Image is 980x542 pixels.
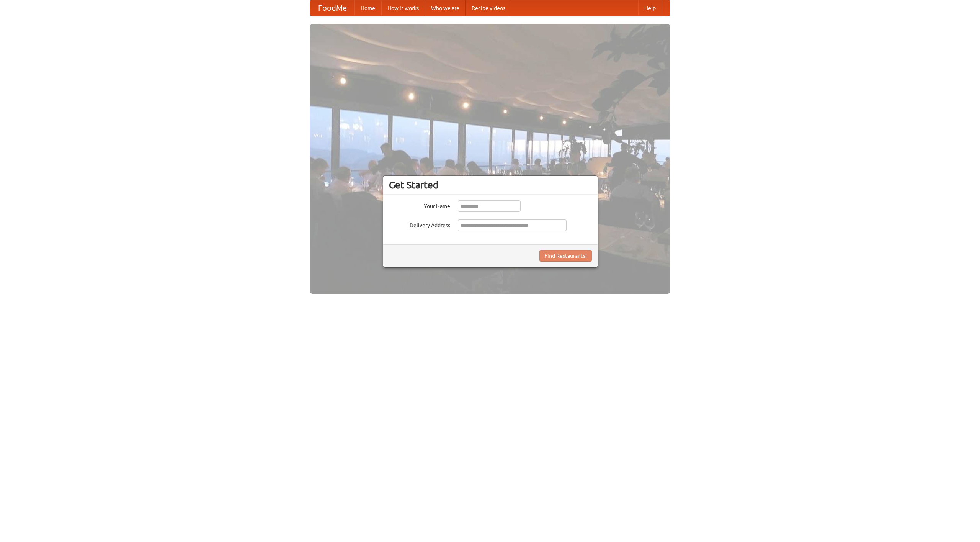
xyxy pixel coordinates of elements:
a: Recipe videos [465,0,511,16]
a: Help [638,0,662,16]
a: Home [354,0,381,16]
button: Find Restaurants! [539,250,592,262]
label: Delivery Address [389,219,450,229]
label: Your Name [389,200,450,210]
a: Who we are [425,0,465,16]
a: FoodMe [310,0,354,16]
h3: Get Started [389,179,592,191]
a: How it works [381,0,425,16]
